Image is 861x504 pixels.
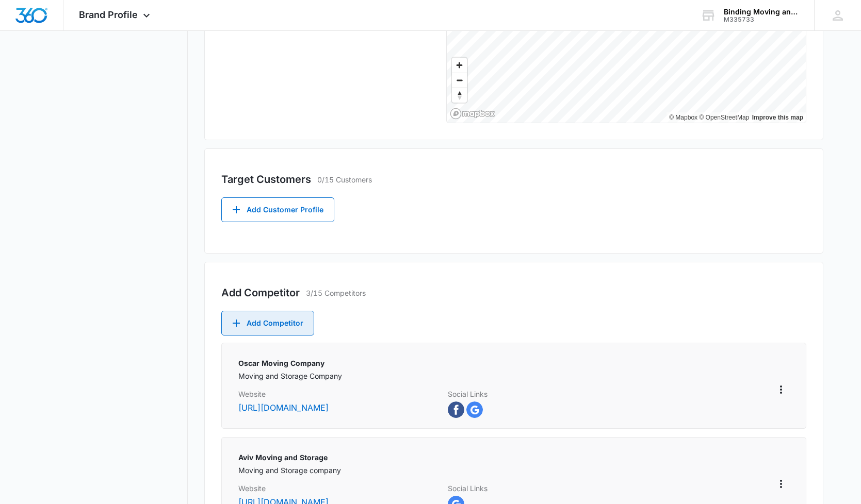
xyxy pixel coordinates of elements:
p: 3/15 Competitors [306,288,366,298]
button: More [773,381,789,398]
a: [URL][DOMAIN_NAME] [238,402,329,413]
p: Website [238,389,441,399]
span: Reset bearing to north [452,88,467,103]
p: Oscar Moving Company [238,358,488,368]
p: Moving and Storage Company [238,371,488,381]
button: Add Competitor [221,311,314,335]
button: Add Customer Profile [221,197,334,222]
div: account id [724,16,799,23]
button: More [773,476,789,492]
a: Improve this map [752,114,803,121]
a: Mapbox homepage [450,108,495,120]
p: Aviv Moving and Storage [238,452,488,463]
div: account name [724,8,799,16]
button: Zoom out [452,73,467,88]
h3: Add Competitor [221,285,300,300]
button: Reset bearing to north [452,88,467,103]
span: Zoom out [452,73,467,88]
p: 0/15 Customers [317,174,372,185]
a: OpenStreetMap [699,114,749,121]
p: Website [238,483,441,494]
p: Social Links [448,483,488,494]
a: Mapbox [669,114,697,121]
span: Brand Profile [79,9,138,20]
p: Moving and Storage company [238,465,488,476]
button: Zoom in [452,58,467,73]
h3: Target Customers [221,172,311,187]
p: Social Links [448,389,488,399]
